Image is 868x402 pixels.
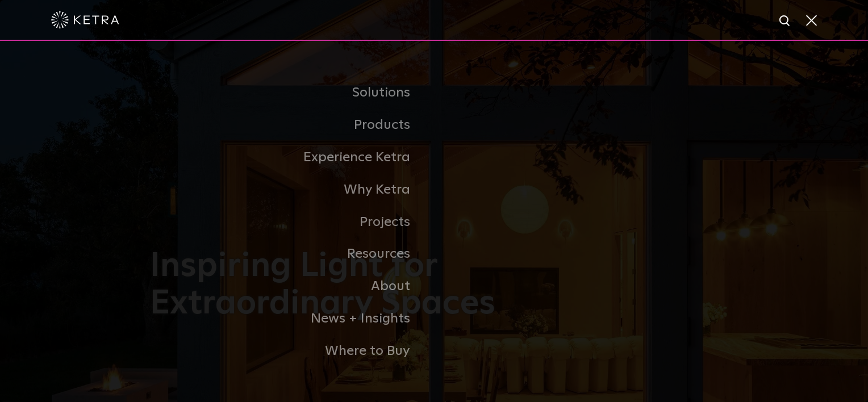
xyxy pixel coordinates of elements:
[150,335,434,367] a: Where to Buy
[150,303,434,335] a: News + Insights
[778,14,792,28] img: search icon
[150,77,718,367] div: Navigation Menu
[150,238,434,270] a: Resources
[51,11,119,28] img: ketra-logo-2019-white
[150,174,434,206] a: Why Ketra
[150,141,434,174] a: Experience Ketra
[150,270,434,303] a: About
[150,109,434,141] a: Products
[150,206,434,238] a: Projects
[150,77,434,109] a: Solutions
